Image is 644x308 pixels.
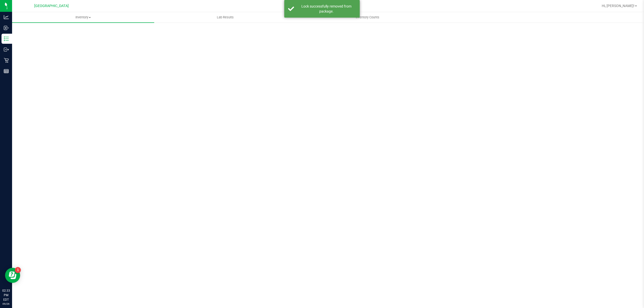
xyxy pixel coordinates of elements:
span: [GEOGRAPHIC_DATA] [34,4,69,8]
inline-svg: Analytics [4,15,9,20]
inline-svg: Retail [4,58,9,63]
iframe: Resource center [5,268,20,283]
span: Inventory [12,15,154,20]
span: Hi, [PERSON_NAME]! [602,4,634,8]
iframe: Resource center unread badge [15,267,21,273]
p: 02:33 PM EDT [2,288,10,302]
inline-svg: Inbound [4,25,9,30]
span: Inventory Counts [349,15,386,20]
inline-svg: Outbound [4,47,9,52]
inline-svg: Inventory [4,36,9,41]
inline-svg: Reports [4,69,9,74]
p: 09/26 [2,302,10,306]
div: Lock successfully removed from package. [297,4,356,14]
span: Lab Results [210,15,240,20]
a: Inventory Counts [296,12,438,23]
a: Inventory [12,12,154,23]
a: Lab Results [154,12,296,23]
